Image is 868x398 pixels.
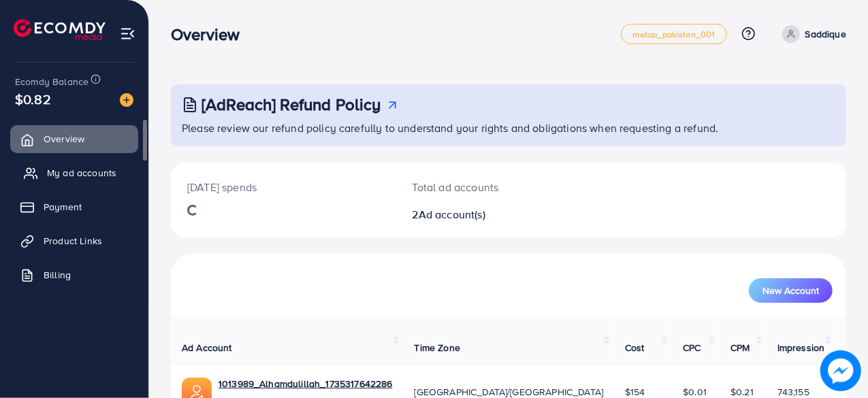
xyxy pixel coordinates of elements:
[632,30,716,39] span: metap_pakistan_001
[820,350,861,391] img: image
[44,268,71,282] span: Billing
[621,24,727,44] a: metap_pakistan_001
[10,125,138,152] a: Overview
[202,95,381,114] h3: [AdReach] Refund Policy
[413,179,549,195] p: Total ad accounts
[10,261,138,288] a: Billing
[749,278,833,303] button: New Account
[44,132,84,146] span: Overview
[182,341,232,354] span: Ad Account
[187,179,380,195] p: [DATE] spends
[777,341,825,354] span: Impression
[413,208,549,221] h2: 2
[730,341,750,354] span: CPM
[171,24,251,44] h3: Overview
[419,207,485,222] span: Ad account(s)
[15,89,51,109] span: $0.82
[14,19,106,40] img: logo
[805,26,846,42] p: Saddique
[47,166,116,180] span: My ad accounts
[10,159,138,186] a: My ad accounts
[120,93,133,107] img: image
[625,341,645,354] span: Cost
[415,341,460,354] span: Time Zone
[10,227,138,254] a: Product Links
[683,341,701,354] span: CPC
[182,120,838,136] p: Please review our refund policy carefully to understand your rights and obligations when requesti...
[44,234,102,248] span: Product Links
[762,286,819,295] span: New Account
[15,75,89,88] span: Ecomdy Balance
[10,193,138,220] a: Payment
[777,25,846,43] a: Saddique
[120,26,135,42] img: menu
[219,377,393,391] a: 1013989_Alhamdulillah_1735317642286
[44,200,82,214] span: Payment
